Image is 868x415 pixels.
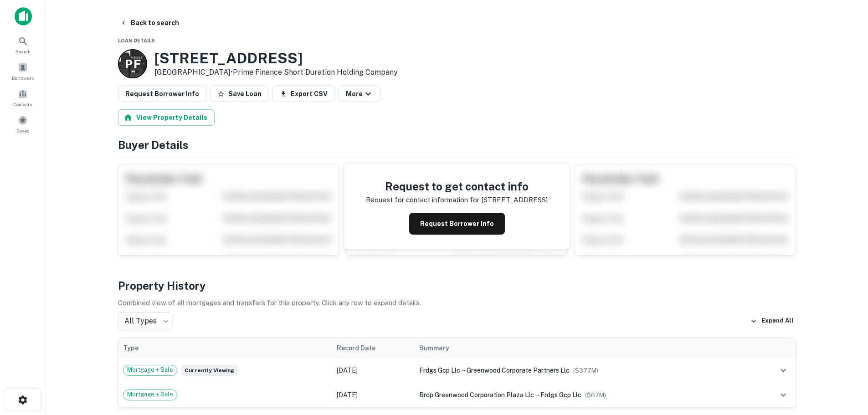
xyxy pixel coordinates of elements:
span: ($ 67M ) [585,392,606,399]
button: Expand All [748,314,796,328]
a: P F [118,49,147,78]
th: Summary [415,338,753,358]
span: Contacts [14,101,32,108]
button: View Property Details [118,109,215,126]
h4: Request to get contact info [366,178,548,195]
button: Export CSV [272,86,335,102]
th: Type [118,338,332,358]
div: → [419,390,748,400]
span: Search [15,48,31,55]
a: Contacts [3,85,43,110]
p: [STREET_ADDRESS] [481,195,548,205]
p: Request for contact information for [366,195,479,205]
span: Mortgage + Sale [123,365,177,374]
span: Currently viewing [181,365,238,376]
h4: Buyer Details [118,137,796,153]
th: Record Date [332,338,415,358]
span: brcp greenwood corporation plaza llc [419,391,534,399]
p: [GEOGRAPHIC_DATA] • [154,67,398,78]
p: P F [125,55,140,73]
button: expand row [776,387,791,403]
div: All Types [118,312,173,330]
a: Search [3,32,43,57]
a: Prime Finance Short Duration Holding Company [233,68,398,77]
button: More [339,86,381,102]
td: [DATE] [332,358,415,383]
iframe: Chat Widget [822,342,868,386]
p: Combined view of all mortgages and transfers for this property. Click any row to expand details. [118,297,796,308]
button: Back to search [116,15,183,31]
a: Borrowers [3,59,43,83]
h3: [STREET_ADDRESS] [154,50,398,67]
button: expand row [776,363,791,378]
span: Loan Details [118,38,155,43]
span: Saved [16,127,30,134]
span: Mortgage + Sale [123,390,177,399]
a: Saved [3,112,43,136]
h4: Property History [118,277,796,294]
button: Save Loan [210,86,269,102]
span: Borrowers [12,74,34,82]
button: Request Borrower Info [118,86,206,102]
div: → [419,365,748,375]
button: Request Borrower Info [409,213,505,235]
span: frdgs gcp llc [419,367,460,374]
span: greenwood corporate partners llc [467,367,570,374]
td: [DATE] [332,383,415,407]
span: ($ 37.7M ) [573,367,598,374]
span: frdgs gcp llc [540,391,581,399]
img: capitalize-icon.png [15,7,32,26]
